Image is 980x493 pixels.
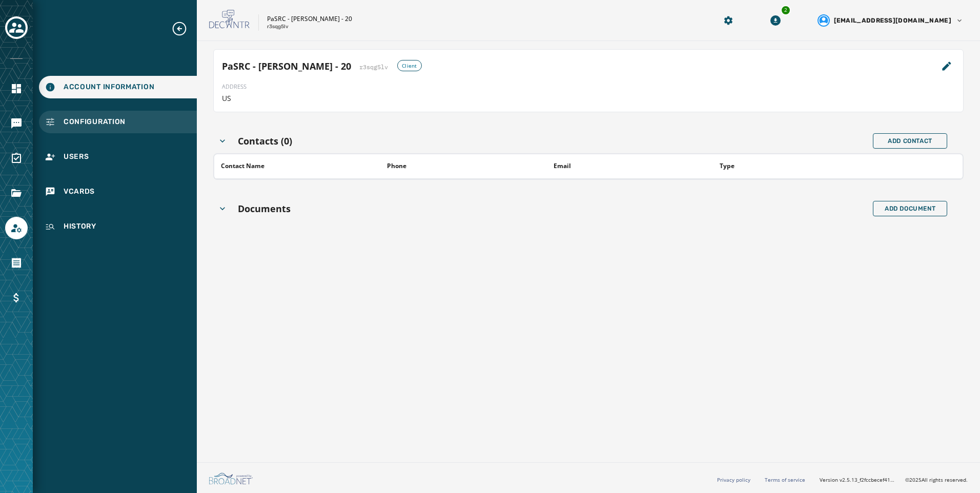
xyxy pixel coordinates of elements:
a: Privacy policy [717,476,750,483]
button: User settings [813,10,968,31]
span: Account Information [64,82,154,92]
span: US [222,93,231,104]
a: Terms of service [765,476,805,483]
p: r3sqg5lv [267,23,289,31]
h4: Contacts (0) [238,134,292,148]
a: Navigate to Users [39,146,197,168]
span: v2.5.13_f2fccbecef41a56588405520c543f5f958952a99 [840,476,897,484]
a: Navigate to vCards [39,180,197,203]
span: History [64,221,96,232]
button: Sort by [object Object] [549,158,575,174]
span: Add Document [885,204,935,213]
button: Edit Partner Details [938,58,955,74]
button: Toggle account select drawer [5,16,28,39]
span: vCards [64,187,95,197]
button: Sort by [object Object] [217,158,269,174]
span: Configuration [64,117,126,127]
a: Navigate to Files [5,182,28,204]
a: Navigate to Billing [5,286,28,309]
span: ADDRESS [222,83,247,91]
span: Version [820,476,897,484]
span: © 2025 All rights reserved. [905,476,968,483]
span: [EMAIL_ADDRESS][DOMAIN_NAME] [834,16,951,25]
div: 2 [781,5,791,15]
a: Navigate to Account [5,217,28,239]
a: Navigate to Messaging [5,112,28,135]
h4: PaSRC - [PERSON_NAME] - 20 [222,59,351,73]
p: PaSRC - [PERSON_NAME] - 20 [267,15,352,23]
button: Manage global settings [719,11,738,30]
span: Users [64,152,89,162]
a: Navigate to Account Information [39,76,197,98]
button: Add Document [873,201,947,216]
button: Sort by [object Object] [383,158,411,174]
button: Sort by [object Object] [716,158,739,174]
span: Add Contact [888,137,932,145]
button: Add Contact [873,133,947,149]
a: Navigate to Orders [5,252,28,274]
button: Expand sub nav menu [171,20,196,37]
a: Navigate to Home [5,77,28,100]
a: Navigate to History [39,215,197,238]
button: Download Menu [766,11,785,30]
h4: Documents [238,201,291,216]
span: r3sqg5lv [359,63,388,71]
a: Navigate to Surveys [5,147,28,170]
a: Navigate to Configuration [39,111,197,133]
div: Client [397,60,422,71]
